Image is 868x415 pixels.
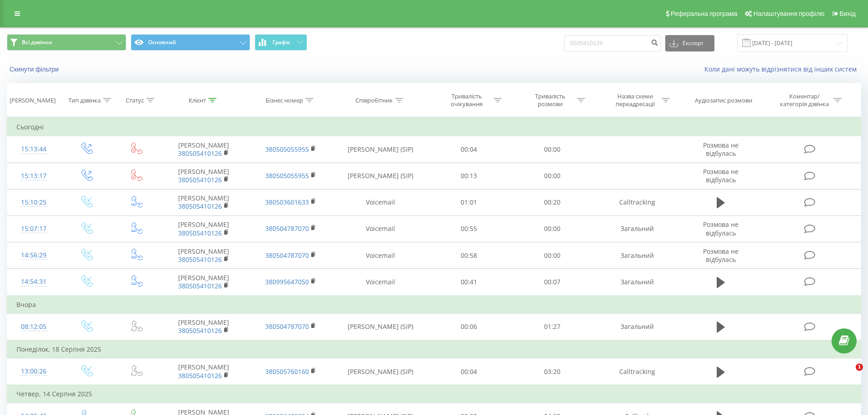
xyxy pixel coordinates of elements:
a: 380504787070 [265,322,309,331]
div: Клієнт [189,97,206,104]
td: 00:00 [511,136,594,163]
div: Тривалість очікування [442,92,491,108]
td: Voicemail [334,189,427,215]
td: Calltracking [594,189,680,215]
td: 00:41 [427,269,511,296]
td: Загальний [594,242,680,269]
button: Скинути фільтри [7,65,63,73]
td: Загальний [594,269,680,296]
td: Voicemail [334,242,427,269]
div: Співробітник [355,97,393,104]
td: Загальний [594,313,680,340]
a: Коли дані можуть відрізнятися вiд інших систем [704,65,861,73]
td: [PERSON_NAME] [160,359,247,385]
div: [PERSON_NAME] [10,97,56,104]
td: [PERSON_NAME] [160,215,247,242]
td: Voicemail [334,269,427,296]
a: 380505410126 [178,255,222,264]
td: [PERSON_NAME] [160,313,247,340]
td: [PERSON_NAME] (SIP) [334,313,427,340]
div: Аудіозапис розмови [695,97,752,104]
td: 00:58 [427,242,511,269]
td: Voicemail [334,215,427,242]
td: Вчора [7,296,861,314]
div: Назва схеми переадресації [611,92,659,108]
button: Основний [131,34,250,51]
td: [PERSON_NAME] [160,189,247,215]
td: 00:20 [511,189,594,215]
a: 380505410126 [178,202,222,210]
td: Загальний [594,215,680,242]
a: 380505055955 [265,171,309,180]
div: 14:56:29 [16,246,51,264]
td: 00:55 [427,215,511,242]
a: 380505410126 [178,229,222,237]
td: [PERSON_NAME] (SIP) [334,359,427,385]
td: 00:07 [511,269,594,296]
a: 380505760160 [265,367,309,376]
a: 380503601633 [265,198,309,206]
div: Коментар/категорія дзвінка [778,92,831,108]
td: [PERSON_NAME] [160,242,247,269]
td: [PERSON_NAME] [160,163,247,189]
iframe: Intercom live chat [837,364,859,385]
span: Розмова не відбулась [703,247,739,264]
a: 380505410126 [178,371,222,380]
div: 08:12:05 [16,318,51,336]
span: Налаштування профілю [753,10,824,17]
a: 380505410126 [178,326,222,335]
td: Сьогодні [7,118,861,136]
span: Розмова не відбулась [703,141,739,158]
td: [PERSON_NAME] (SIP) [334,136,427,163]
a: 380505055955 [265,145,309,154]
span: 1 [856,364,863,371]
div: Тип дзвінка [68,97,101,104]
td: 00:00 [511,242,594,269]
a: 380505410126 [178,149,222,158]
td: [PERSON_NAME] [160,269,247,296]
td: 00:04 [427,136,511,163]
button: Всі дзвінки [7,34,126,51]
td: 01:27 [511,313,594,340]
div: 14:54:31 [16,273,51,291]
a: 380505410126 [178,175,222,184]
td: 00:13 [427,163,511,189]
div: Тривалість розмови [526,92,575,108]
td: Calltracking [594,359,680,385]
td: Четвер, 14 Серпня 2025 [7,385,861,403]
span: Реферальна програма [671,10,738,17]
span: Розмова не відбулась [703,220,739,237]
span: Вихід [840,10,856,17]
td: 00:04 [427,359,511,385]
div: Бізнес номер [266,97,303,104]
div: 13:00:26 [16,363,51,380]
td: 03:20 [511,359,594,385]
a: 380505410126 [178,282,222,290]
td: 00:00 [511,163,594,189]
td: [PERSON_NAME] (SIP) [334,163,427,189]
td: Понеділок, 18 Серпня 2025 [7,340,861,359]
td: 00:06 [427,313,511,340]
div: 15:13:17 [16,167,51,185]
td: 01:01 [427,189,511,215]
button: Експорт [665,35,714,51]
input: Пошук за номером [564,35,661,51]
span: Графік [272,39,290,46]
a: 380995647050 [265,277,309,286]
div: 15:10:25 [16,194,51,211]
a: 380504787070 [265,251,309,260]
a: 380504787070 [265,224,309,233]
div: 15:13:44 [16,140,51,158]
div: 15:07:17 [16,220,51,238]
div: Статус [126,97,144,104]
span: Всі дзвінки [22,39,52,46]
td: 00:00 [511,215,594,242]
button: Графік [255,34,307,51]
span: Розмова не відбулась [703,167,739,184]
td: [PERSON_NAME] [160,136,247,163]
